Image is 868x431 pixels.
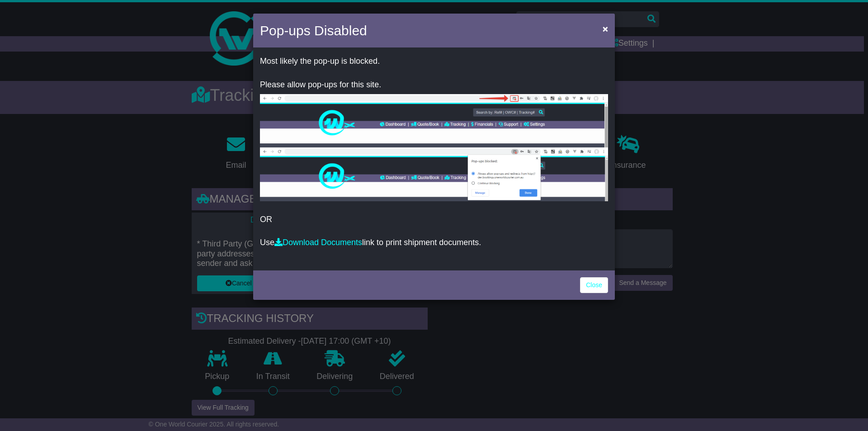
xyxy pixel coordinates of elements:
[260,147,608,201] img: allow-popup-2.png
[260,80,608,90] p: Please allow pop-ups for this site.
[603,24,608,34] span: ×
[598,19,613,38] button: Close
[260,94,608,147] img: allow-popup-1.png
[260,57,608,66] p: Most likely the pop-up is blocked.
[260,238,608,248] p: Use link to print shipment documents.
[274,238,362,247] a: Download Documents
[253,50,615,268] div: OR
[580,277,608,293] a: Close
[260,20,367,41] h4: Pop-ups Disabled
